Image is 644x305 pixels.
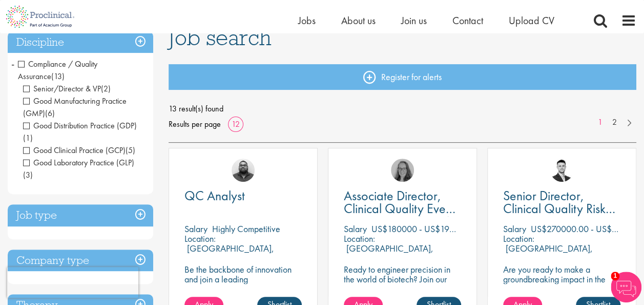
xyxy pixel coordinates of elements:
[23,169,33,180] span: (3)
[550,159,573,182] img: Joshua Godden
[298,14,316,27] a: Jobs
[503,233,534,244] span: Location:
[391,159,414,182] img: Ingrid Aymes
[503,189,620,215] a: Senior Director, Clinical Quality Risk Management
[228,119,243,129] a: 12
[344,233,375,244] span: Location:
[503,223,526,235] span: Salary
[8,250,153,272] h3: Company type
[7,267,138,298] iframe: reCAPTCHA
[232,159,255,182] img: Ashley Bennett
[611,272,641,302] img: Chatbot
[607,117,622,128] a: 2
[51,71,65,82] span: (13)
[212,223,280,235] p: Highly Competitive
[169,64,636,90] a: Register for alerts
[611,272,619,280] span: 1
[23,96,127,119] span: Good Manufacturing Practice (GMP)
[344,223,367,235] span: Salary
[503,242,593,264] p: [GEOGRAPHIC_DATA], [GEOGRAPHIC_DATA]
[184,187,245,204] span: QC Analyst
[23,132,33,143] span: (1)
[23,120,137,143] span: Good Distribution Practice (GDP)
[126,145,135,156] span: (5)
[401,14,427,27] a: Join us
[101,83,111,94] span: (2)
[593,117,608,128] a: 1
[23,157,134,168] span: Good Laboratory Practice (GLP)
[371,223,509,235] p: US$180000 - US$190000 per annum
[45,108,55,119] span: (6)
[184,189,302,202] a: QC Analyst
[23,145,126,156] span: Good Clinical Practice (GCP)
[23,145,135,156] span: Good Clinical Practice (GCP)
[344,242,433,264] p: [GEOGRAPHIC_DATA], [GEOGRAPHIC_DATA]
[503,187,615,230] span: Senior Director, Clinical Quality Risk Management
[184,233,216,244] span: Location:
[169,101,636,117] span: 13 result(s) found
[11,56,14,71] span: -
[184,242,274,264] p: [GEOGRAPHIC_DATA], [GEOGRAPHIC_DATA]
[509,14,554,27] a: Upload CV
[341,14,376,27] a: About us
[344,187,455,230] span: Associate Director, Clinical Quality Event Management (GCP)
[344,189,461,215] a: Associate Director, Clinical Quality Event Management (GCP)
[23,83,111,94] span: Senior/Director & VP
[184,223,207,235] span: Salary
[452,14,483,27] a: Contact
[18,59,97,82] span: Compliance / Quality Assurance
[8,31,153,53] h3: Discipline
[169,24,272,51] span: Job search
[23,157,134,180] span: Good Laboratory Practice (GLP)
[8,204,153,226] h3: Job type
[23,83,101,94] span: Senior/Director & VP
[169,117,221,132] span: Results per page
[23,120,137,131] span: Good Distribution Practice (GDP)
